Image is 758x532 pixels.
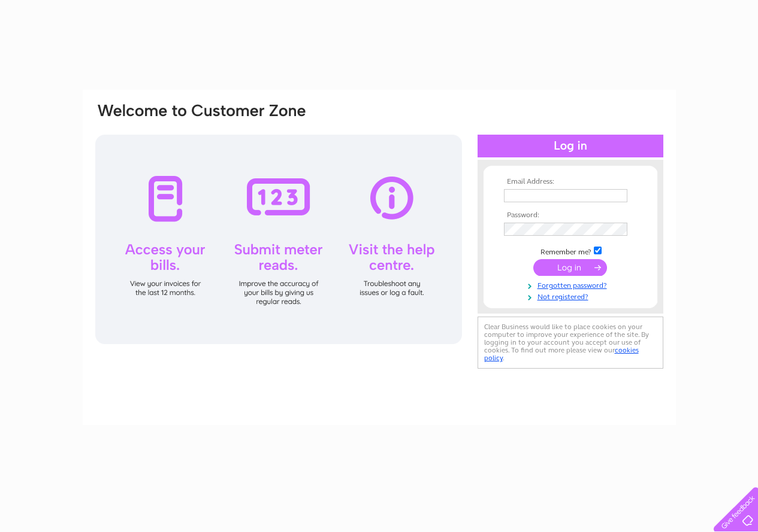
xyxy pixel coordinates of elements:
[533,259,607,276] input: Submit
[504,290,640,302] a: Not registered?
[484,346,639,362] a: cookies policy
[501,245,640,257] td: Remember me?
[501,178,640,186] th: Email Address:
[504,279,640,290] a: Forgotten password?
[501,211,640,220] th: Password:
[478,317,663,369] div: Clear Business would like to place cookies on your computer to improve your experience of the sit...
